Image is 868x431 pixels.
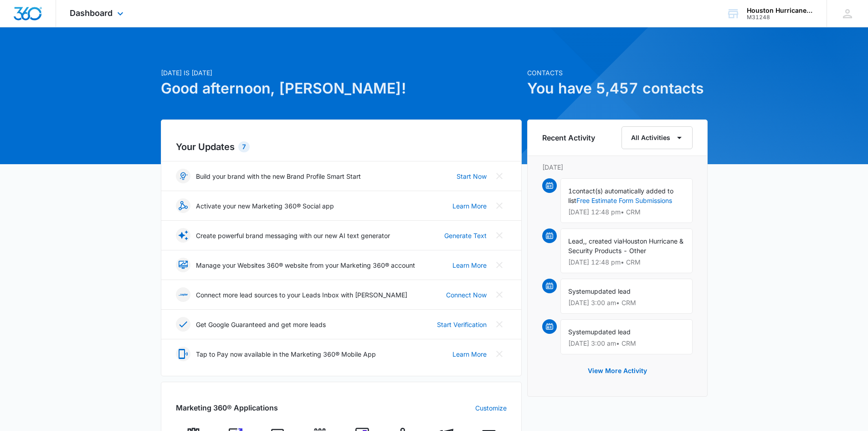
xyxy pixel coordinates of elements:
span: Dashboard [70,8,113,18]
p: [DATE] 3:00 am • CRM [568,300,685,306]
span: Houston Hurricane & Security Products - Other [568,237,683,254]
span: 1 [568,187,572,195]
h2: Marketing 360® Applications [176,402,278,413]
h2: Your Updates [176,140,507,154]
p: [DATE] [542,162,693,172]
p: [DATE] is [DATE] [161,68,522,78]
a: Learn More [452,201,487,211]
p: Build your brand with the new Brand Profile Smart Start [196,171,361,181]
p: [DATE] 12:48 pm • CRM [568,259,685,265]
p: Connect more lead sources to your Leads Inbox with [PERSON_NAME] [196,290,407,300]
h1: You have 5,457 contacts [527,78,708,99]
a: Learn More [452,349,487,359]
a: Connect Now [446,290,487,300]
p: [DATE] 12:48 pm • CRM [568,209,685,215]
p: Get Google Guaranteed and get more leads [196,320,326,329]
p: Manage your Websites 360® website from your Marketing 360® account [196,260,415,270]
button: View More Activity [579,360,656,382]
span: updated lead [591,287,631,295]
span: System [568,328,591,336]
button: Close [492,287,507,302]
a: Start Now [457,171,487,181]
button: Close [492,228,507,243]
span: , created via [585,237,622,245]
a: Generate Text [444,231,487,240]
h1: Good afternoon, [PERSON_NAME]! [161,78,522,99]
a: Free Estimate Form Submissions [576,197,672,204]
div: account name [747,7,813,14]
span: System [568,287,591,295]
a: Learn More [452,260,487,270]
button: Close [492,347,507,361]
a: Customize [475,403,507,413]
button: Close [492,169,507,183]
p: [DATE] 3:00 am • CRM [568,340,685,347]
span: contact(s) automatically added to list [568,187,673,204]
p: Create powerful brand messaging with our new AI text generator [196,231,390,240]
p: Activate your new Marketing 360® Social app [196,201,334,211]
span: Lead, [568,237,585,245]
p: Contacts [527,68,708,78]
button: All Activities [621,126,693,149]
h6: Recent Activity [542,132,595,143]
p: Tap to Pay now available in the Marketing 360® Mobile App [196,349,376,359]
div: account id [747,14,813,21]
span: updated lead [591,328,631,336]
a: Start Verification [437,320,487,329]
button: Close [492,258,507,272]
button: Close [492,317,507,332]
button: Close [492,198,507,213]
div: 7 [238,141,250,152]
